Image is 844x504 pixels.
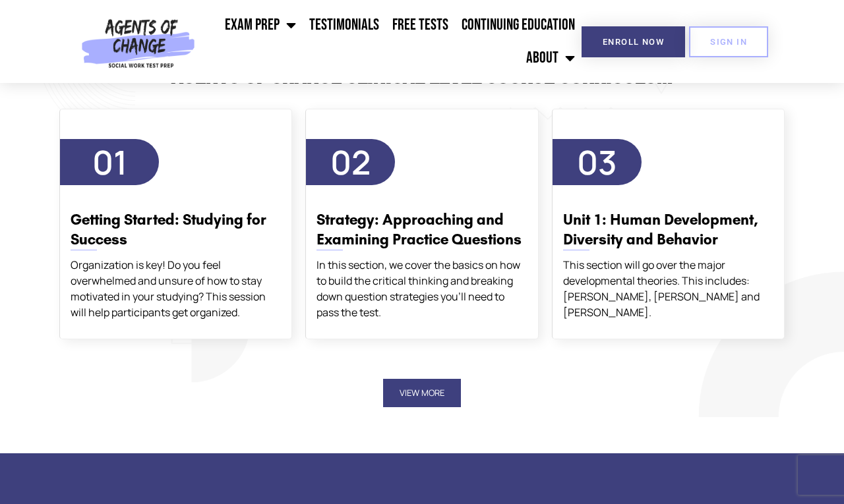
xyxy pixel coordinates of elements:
span: Enroll Now [603,38,664,46]
span: 02 [330,140,371,184]
span: 01 [92,140,127,184]
a: SIGN IN [689,26,768,57]
button: View More [383,379,461,407]
div: Organization is key! Do you feel overwhelmed and unsure of how to stay motivated in your studying... [71,257,281,320]
a: Testimonials [303,9,386,42]
h3: Unit 1: Human Development, Diversity and Behavior [563,210,773,250]
h2: Agents of Change Clinical Level Course Curriculum [53,59,791,89]
span: 03 [577,140,617,184]
div: This section will go over the major developmental theories. This includes: [PERSON_NAME], [PERSON... [563,257,773,320]
a: Exam Prep [218,9,303,42]
nav: Menu [200,9,582,74]
h3: Getting Started: Studying for Success [71,210,281,250]
a: About [520,42,582,74]
span: SIGN IN [710,38,747,46]
h3: Strategy: Approaching and Examining Practice Questions [316,210,527,250]
div: In this section, we cover the basics on how to build the critical thinking and breaking down ques... [316,257,527,320]
a: Continuing Education [455,9,582,42]
a: Free Tests [386,9,455,42]
a: Enroll Now [582,26,685,57]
